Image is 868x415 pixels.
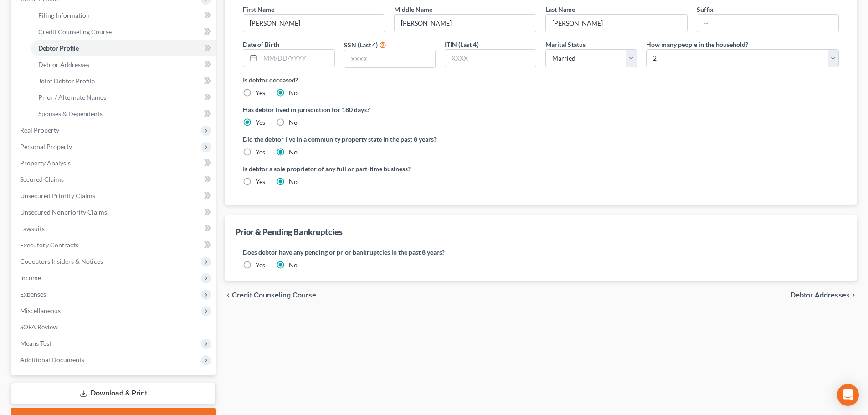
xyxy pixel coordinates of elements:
span: Unsecured Nonpriority Claims [20,208,107,216]
span: Means Test [20,339,51,347]
label: Marital Status [545,40,586,49]
i: chevron_left [225,292,232,299]
span: Personal Property [20,143,72,150]
label: Is debtor a sole proprietor of any full or part-time business? [243,164,536,174]
label: Middle Name [394,5,432,14]
label: Yes [256,148,265,157]
span: SOFA Review [20,323,58,331]
span: Filing Information [38,11,90,19]
input: MM/DD/YYYY [260,50,334,67]
input: -- [243,15,385,32]
label: No [289,88,298,97]
i: chevron_right [850,292,857,299]
label: SSN (Last 4) [344,40,378,50]
span: Spouses & Dependents [38,110,103,118]
span: Income [20,274,41,282]
a: Credit Counseling Course [31,24,216,40]
a: Debtor Profile [31,40,216,56]
label: Yes [256,88,265,97]
a: Prior / Alternate Names [31,89,216,106]
label: Yes [256,118,265,127]
label: How many people in the household? [646,40,748,49]
a: Property Analysis [13,155,216,171]
span: Additional Documents [20,356,84,364]
input: XXXX [445,50,536,67]
span: Debtor Addresses [38,61,89,68]
input: -- [697,15,838,32]
span: Executory Contracts [20,241,78,249]
span: Real Property [20,126,59,134]
span: Secured Claims [20,175,64,183]
a: Lawsuits [13,220,216,237]
a: Joint Debtor Profile [31,73,216,89]
input: XXXX [344,50,435,67]
label: Last Name [545,5,575,14]
label: No [289,148,298,157]
label: Suffix [697,5,714,14]
a: Unsecured Nonpriority Claims [13,204,216,220]
label: Has debtor lived in jurisdiction for 180 days? [243,105,839,114]
a: Filing Information [31,7,216,24]
a: Download & Print [11,383,216,404]
button: Debtor Addresses chevron_right [791,292,857,299]
label: Does debtor have any pending or prior bankruptcies in the past 8 years? [243,247,839,257]
label: ITIN (Last 4) [445,40,478,49]
label: First Name [243,5,274,14]
label: No [289,261,298,270]
label: No [289,118,298,127]
label: Is debtor deceased? [243,75,839,85]
span: Codebtors Insiders & Notices [20,257,103,265]
label: No [289,177,298,186]
label: Did the debtor live in a community property state in the past 8 years? [243,134,839,144]
input: M.I [395,15,536,32]
button: chevron_left Credit Counseling Course [225,292,316,299]
span: Lawsuits [20,225,45,232]
span: Debtor Addresses [791,292,850,299]
a: SOFA Review [13,319,216,335]
label: Yes [256,177,265,186]
span: Prior / Alternate Names [38,93,106,101]
span: Property Analysis [20,159,71,167]
input: -- [546,15,687,32]
span: Expenses [20,290,46,298]
label: Yes [256,261,265,270]
span: Joint Debtor Profile [38,77,95,85]
a: Unsecured Priority Claims [13,188,216,204]
a: Debtor Addresses [31,56,216,73]
div: Open Intercom Messenger [837,384,859,406]
a: Secured Claims [13,171,216,188]
a: Executory Contracts [13,237,216,253]
span: Debtor Profile [38,44,79,52]
span: Credit Counseling Course [232,292,316,299]
label: Date of Birth [243,40,279,49]
div: Prior & Pending Bankruptcies [236,226,343,237]
span: Unsecured Priority Claims [20,192,95,200]
span: Miscellaneous [20,307,61,314]
a: Spouses & Dependents [31,106,216,122]
span: Credit Counseling Course [38,28,112,36]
